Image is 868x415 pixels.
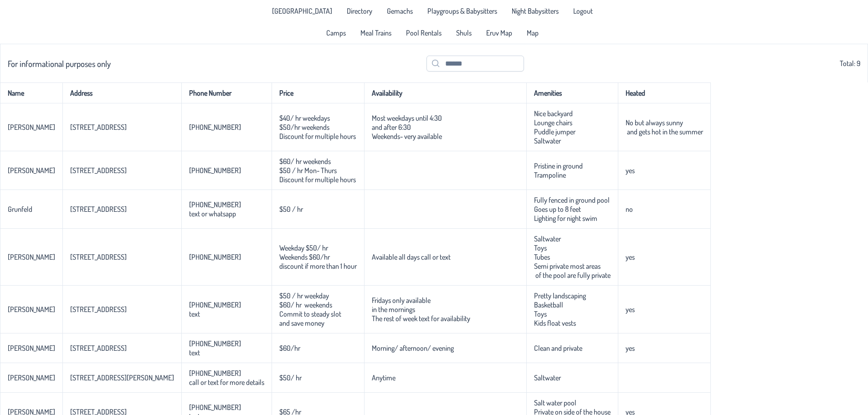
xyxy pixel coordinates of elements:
p-celleditor: $50/ hr [279,373,302,382]
p-celleditor: yes [626,166,635,175]
p-celleditor: [PHONE_NUMBER] text [189,300,241,318]
p-celleditor: [PHONE_NUMBER] text or whatsapp [189,200,241,218]
p-celleditor: no [626,205,633,214]
p-celleditor: yes [626,305,635,314]
p-celleditor: Grunfeld [8,205,32,214]
p-celleditor: [PHONE_NUMBER] text [189,339,241,357]
span: Playgroups & Babysitters [427,7,497,15]
p-celleditor: [PERSON_NAME] [8,123,55,132]
p-celleditor: $40/ hr weekdays $50/hr weekends Discount for multiple hours [279,113,356,141]
th: Address [62,82,181,103]
p-celleditor: Pristine in ground Trampoline [534,161,583,179]
a: Pool Rentals [401,26,447,40]
p-celleditor: Fridays only available in the mornings The rest of week text for availability [372,296,470,323]
p-celleditor: [STREET_ADDRESS][PERSON_NAME] [70,373,174,382]
p-celleditor: $50 / hr weekday $60/ hr weekends Commit to steady slot and save money [279,291,343,328]
p-celleditor: [PERSON_NAME] [8,305,55,314]
p-celleditor: [PHONE_NUMBER] [189,123,241,132]
div: Total: 9 [8,50,860,77]
p-celleditor: Anytime [372,373,395,382]
p-celleditor: $60/hr [279,343,300,353]
span: Logout [573,7,593,15]
span: Pool Rentals [406,29,442,36]
a: Camps [321,26,351,40]
p-celleditor: yes [626,252,635,261]
span: Night Babysitters [512,7,559,15]
p-celleditor: Saltwater Toys Tubes Semi private most areas of the pool are fully private [534,234,611,280]
th: Price [272,82,364,103]
a: Map [521,26,544,40]
p-celleditor: [PERSON_NAME] [8,166,55,175]
h3: For informational purposes only [8,58,111,69]
th: Heated [618,82,711,103]
p-celleditor: [PHONE_NUMBER] [189,166,241,175]
a: Directory [341,4,378,18]
p-celleditor: Nice backyard Lounge chairs Puddle jumper Saltwater [534,109,575,145]
a: Meal Trains [355,26,397,40]
p-celleditor: Pretty landscaping Basketball Toys Kids float vests [534,291,586,328]
span: Camps [326,29,346,36]
p-celleditor: Saltwater [534,373,561,382]
p-celleditor: Weekday $50/ hr Weekends $60/hr discount if more than 1 hour [279,243,357,271]
a: Night Babysitters [506,4,564,18]
p-celleditor: Clean and private [534,343,582,353]
span: Directory [347,7,372,15]
p-celleditor: No but always sunny and gets hot in the summer [626,118,703,136]
p-celleditor: Morning/ afternoon/ evening [372,343,454,353]
li: Logout [568,4,598,18]
p-celleditor: [STREET_ADDRESS] [70,252,127,261]
p-celleditor: [STREET_ADDRESS] [70,123,127,132]
p-celleditor: yes [626,343,635,353]
p-celleditor: [PERSON_NAME] [8,252,55,261]
span: Map [527,29,539,36]
span: Gemachs [387,7,413,15]
a: Playgroups & Babysitters [422,4,503,18]
a: Shuls [451,26,477,40]
a: [GEOGRAPHIC_DATA] [267,4,338,18]
p-celleditor: [PERSON_NAME] [8,343,55,353]
p-celleditor: Fully fenced in ground pool Goes up to 8 feet Lighting for night swim [534,195,610,223]
span: Meal Trains [360,29,391,36]
p-celleditor: [STREET_ADDRESS] [70,305,127,314]
p-celleditor: $50 / hr [279,205,303,214]
p-celleditor: [STREET_ADDRESS] [70,205,127,214]
li: Pine Lake Park [267,4,338,18]
p-celleditor: $60/ hr weekends $50 / hr Mon- Thurs Discount for multiple hours [279,157,356,184]
th: Amenities [526,82,618,103]
span: [GEOGRAPHIC_DATA] [272,7,332,15]
span: Eruv Map [486,29,512,36]
th: Phone Number [181,82,272,103]
p-celleditor: Available all days call or text [372,252,451,261]
a: Eruv Map [481,26,518,40]
p-celleditor: [STREET_ADDRESS] [70,166,127,175]
p-celleditor: [PHONE_NUMBER] [189,252,241,261]
th: Availability [364,82,526,103]
p-celleditor: [PHONE_NUMBER] call or text for more details [189,369,264,387]
p-celleditor: [PERSON_NAME] [8,373,55,382]
p-celleditor: Most weekdays until 4:30 and after 6:30 Weekends- very available [372,113,442,141]
p-celleditor: [STREET_ADDRESS] [70,343,127,353]
span: Shuls [456,29,472,36]
a: Gemachs [381,4,418,18]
